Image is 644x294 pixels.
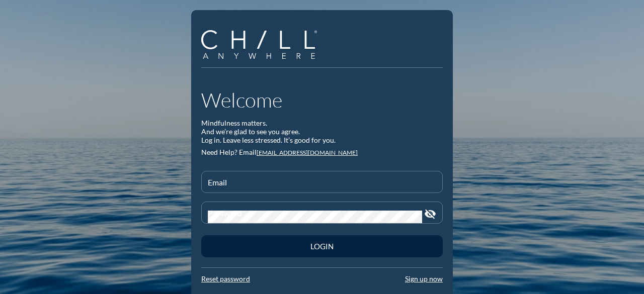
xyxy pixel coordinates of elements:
[208,180,436,192] input: Email
[201,235,443,257] button: Login
[405,274,443,283] a: Sign up now
[201,30,325,60] a: Company Logo
[219,242,425,251] div: Login
[201,88,443,112] h1: Welcome
[424,208,436,220] i: visibility_off
[201,119,443,144] div: Mindfulness matters. And we’re glad to see you agree. Log in. Leave less stressed. It’s good for ...
[208,211,422,223] input: Password
[201,274,250,283] a: Reset password
[257,149,358,156] a: [EMAIL_ADDRESS][DOMAIN_NAME]
[201,148,257,156] span: Need Help? Email
[201,30,317,59] img: Company Logo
